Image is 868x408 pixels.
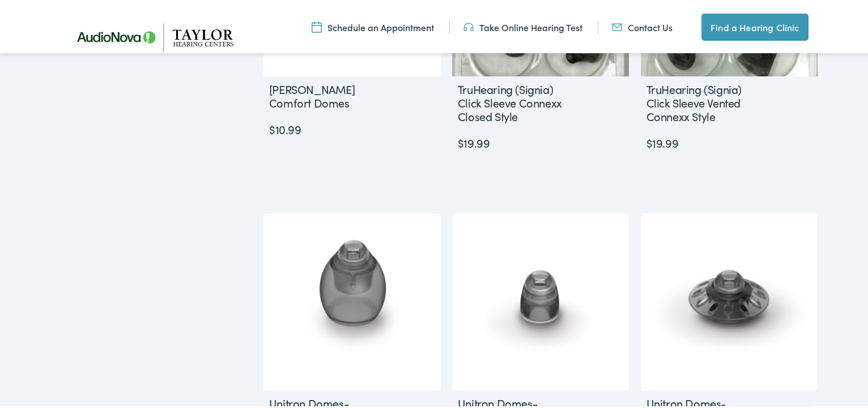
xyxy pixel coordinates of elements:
a: Take Online Hearing Test [463,19,582,31]
img: utility icon [312,19,322,31]
h2: TruHearing (Signia) Click Sleeve Connexx Closed Style [452,74,573,126]
h2: [PERSON_NAME] Comfort Domes [263,74,384,113]
img: Unitron Medium Open Dome for Unitron Discover RIC hearing aids. [641,211,818,388]
a: Contact Us [612,19,673,31]
a: Find a Hearing Clinic [701,11,808,38]
span: $ [458,132,464,148]
bdi: 19.99 [646,132,679,148]
bdi: 19.99 [458,132,490,148]
h2: TruHearing (Signia) Click Sleeve Vented Connexx Style [641,74,761,126]
span: $ [646,132,653,148]
a: Schedule an Appointment [312,19,434,31]
bdi: 10.99 [269,119,301,135]
span: $ [269,119,275,135]
img: utility icon [612,19,622,31]
img: utility icon [463,19,474,31]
